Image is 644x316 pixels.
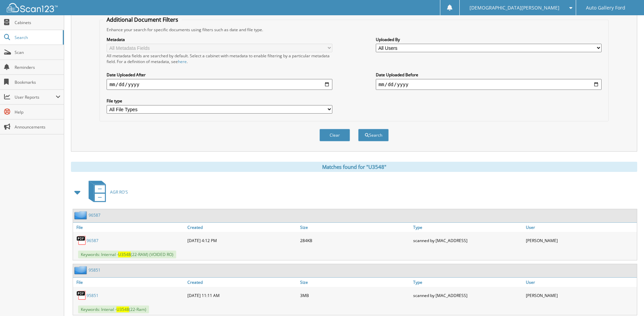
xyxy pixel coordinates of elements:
div: 3MB [298,289,411,302]
a: Created [186,223,298,232]
span: U3548 [116,307,129,312]
legend: Additional Document Filters [103,16,182,23]
a: 95851 [89,267,100,273]
a: File [73,223,186,232]
label: Date Uploaded After [107,72,332,78]
span: Help [15,109,60,115]
a: Type [411,278,524,287]
a: User [524,278,637,287]
a: 96587 [87,238,98,243]
div: Matches found for "U3548" [71,162,637,172]
img: scan123-logo-white.svg [7,3,58,12]
span: Keywords: Internal - (22-RAM) (VOIDED RO) [78,251,176,258]
span: Search [15,35,59,40]
div: Enhance your search for specific documents using filters such as date and file type. [103,27,605,33]
span: User Reports [15,94,56,100]
span: Keywords: Intenal - (22-Ram) [78,305,149,313]
img: folder2.png [74,211,89,219]
div: scanned by [MAC_ADDRESS] [411,289,524,302]
img: PDF.png [76,290,87,300]
a: User [524,223,637,232]
button: Search [358,129,389,141]
a: Size [298,223,411,232]
a: Type [411,223,524,232]
div: [DATE] 11:11 AM [186,289,298,302]
span: Auto Gallery Ford [586,6,625,10]
label: Metadata [107,37,332,42]
div: [DATE] 4:12 PM [186,234,298,247]
button: Clear [319,129,350,141]
span: AGR RO'S [110,189,128,195]
span: Reminders [15,64,60,70]
img: folder2.png [74,266,89,274]
label: File type [107,98,332,104]
span: [DEMOGRAPHIC_DATA][PERSON_NAME] [470,6,559,10]
iframe: Chat Widget [610,283,644,316]
a: Size [298,278,411,287]
label: Uploaded By [376,37,602,42]
input: start [107,79,332,90]
img: PDF.png [76,235,87,245]
a: File [73,278,186,287]
div: [PERSON_NAME] [524,289,637,302]
div: All metadata fields are searched by default. Select a cabinet with metadata to enable filtering b... [107,53,332,64]
span: Announcements [15,124,60,130]
a: 95851 [87,293,98,298]
a: Created [186,278,298,287]
div: [PERSON_NAME] [524,234,637,247]
label: Date Uploaded Before [376,72,602,78]
a: AGR RO'S [85,179,128,205]
span: Bookmarks [15,79,60,85]
span: Cabinets [15,20,60,25]
a: here [178,59,187,64]
div: 284KB [298,234,411,247]
div: scanned by [MAC_ADDRESS] [411,234,524,247]
span: U3548 [118,252,131,257]
a: 96587 [89,212,100,218]
span: Scan [15,50,60,55]
input: end [376,79,602,90]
